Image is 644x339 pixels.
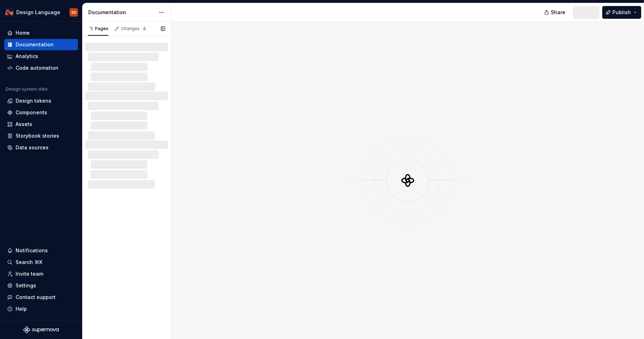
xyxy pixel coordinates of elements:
[16,9,60,16] div: Design Language
[16,294,56,301] div: Contact support
[4,62,78,74] a: Code automation
[16,259,43,266] div: Search ⌘K
[16,247,48,254] div: Notifications
[4,245,78,256] button: Notifications
[141,26,147,31] span: 4
[6,86,47,92] div: Design system data
[4,95,78,107] a: Design tokens
[4,142,78,153] a: Data sources
[16,305,27,312] div: Help
[121,26,147,31] div: Changes
[5,8,13,17] img: 0733df7c-e17f-4421-95a9-ced236ef1ff0.png
[16,53,38,60] div: Analytics
[16,64,58,71] div: Code automation
[88,26,108,31] div: Pages
[23,326,59,333] svg: Supernova Logo
[16,132,59,139] div: Storybook stories
[602,6,641,19] button: Publish
[4,280,78,291] a: Settings
[1,5,81,20] button: Design LanguageSD
[551,9,565,16] span: Share
[4,303,78,315] button: Help
[4,292,78,303] button: Contact support
[71,10,77,15] div: SD
[16,270,43,277] div: Invite team
[541,6,570,19] button: Share
[4,27,78,39] a: Home
[4,130,78,142] a: Storybook stories
[88,9,155,16] div: Documentation
[4,39,78,50] a: Documentation
[612,9,631,16] span: Publish
[16,282,36,289] div: Settings
[4,51,78,62] a: Analytics
[16,29,30,36] div: Home
[16,121,32,128] div: Assets
[4,268,78,280] a: Invite team
[4,119,78,130] a: Assets
[16,144,49,151] div: Data sources
[16,109,47,116] div: Components
[16,97,51,104] div: Design tokens
[16,41,53,48] div: Documentation
[4,107,78,118] a: Components
[4,257,78,268] button: Search ⌘K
